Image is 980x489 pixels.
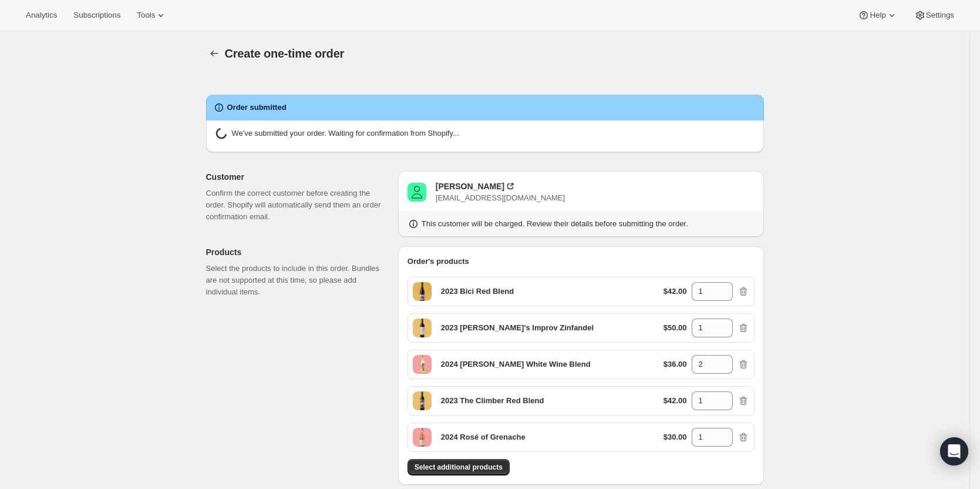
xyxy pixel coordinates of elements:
button: Help [851,7,904,24]
button: Analytics [19,7,64,24]
p: 2023 Bici Red Blend [441,286,514,297]
span: Brittany Baker [408,183,426,202]
span: Default Title [413,319,432,337]
span: Default Title [413,355,432,374]
h2: Order submitted [227,102,287,113]
span: Order's products [408,257,469,266]
button: Tools [130,7,174,24]
p: Products [206,246,389,258]
span: Help [870,11,885,20]
span: Analytics [26,11,57,20]
p: 2023 The Climber Red Blend [441,395,544,407]
p: $30.00 [664,431,687,443]
p: $50.00 [664,322,687,334]
button: Settings [907,7,961,24]
div: [PERSON_NAME] [436,180,504,192]
span: Subscriptions [73,11,120,20]
span: Default Title [413,391,432,410]
button: Select additional products [408,459,510,475]
p: $42.00 [664,286,687,297]
p: This customer will be charged. Review their details before submitting the order. [422,218,688,230]
span: Tools [137,11,155,20]
span: [EMAIL_ADDRESS][DOMAIN_NAME] [436,193,565,202]
div: Open Intercom Messenger [940,437,968,465]
span: Settings [926,11,954,20]
p: We've submitted your order. Waiting for confirmation from Shopify... [232,128,459,143]
p: Select the products to include in this order. Bundles are not supported at this time, so please a... [206,263,389,298]
p: 2024 Rosé of Grenache [441,431,526,443]
p: 2023 [PERSON_NAME]'s Improv Zinfandel [441,322,594,334]
p: $36.00 [664,359,687,370]
span: Default Title [413,428,432,447]
p: 2024 [PERSON_NAME] White Wine Blend [441,359,591,370]
p: $42.00 [664,395,687,407]
span: Create one-time order [225,47,345,60]
span: Default Title [413,282,432,301]
span: Select additional products [415,463,503,472]
p: Confirm the correct customer before creating the order. Shopify will automatically send them an o... [206,187,389,223]
button: Subscriptions [66,7,127,24]
p: Customer [206,171,389,183]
